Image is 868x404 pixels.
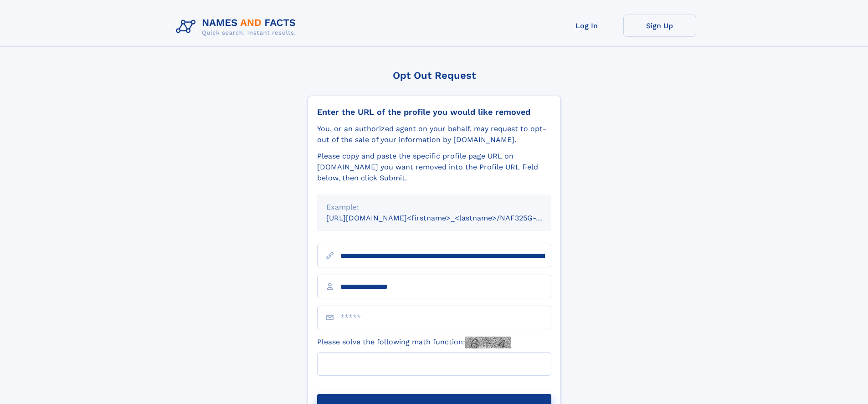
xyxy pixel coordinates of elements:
div: Enter the URL of the profile you would like removed [317,107,551,117]
label: Please solve the following math function: [317,337,511,348]
img: Logo Names and Facts [172,15,303,39]
div: Please copy and paste the specific profile page URL on [DOMAIN_NAME] you want removed into the Pr... [317,151,551,184]
div: Example: [326,202,542,213]
a: Sign Up [623,15,696,37]
div: You, or an authorized agent on your behalf, may request to opt-out of the sale of your informatio... [317,123,551,145]
a: Log In [550,15,623,37]
small: [URL][DOMAIN_NAME]<firstname>_<lastname>/NAF325G-xxxxxxxx [326,214,569,222]
div: Opt Out Request [308,70,561,81]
